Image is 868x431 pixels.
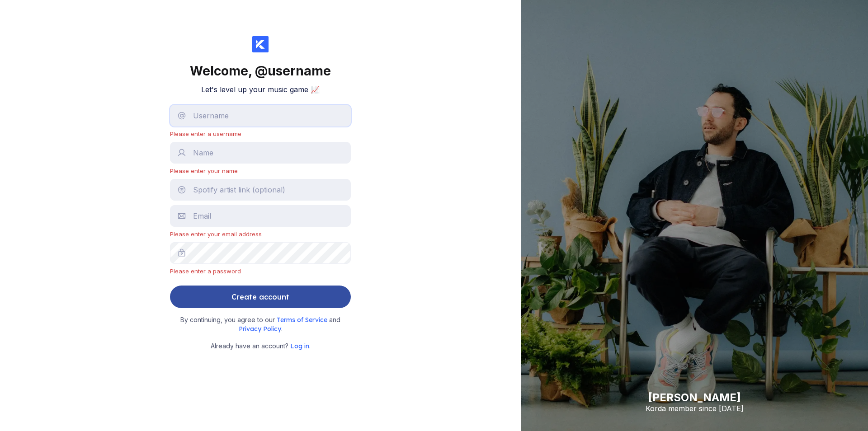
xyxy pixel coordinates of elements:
[170,130,351,137] div: Please enter a username
[255,63,268,79] span: @
[231,288,289,306] div: Create account
[170,167,351,174] div: Please enter your name
[201,85,320,94] h2: Let's level up your music game 📈
[170,142,351,164] input: Name
[290,342,309,350] a: Log in
[277,316,329,323] a: Terms of Service
[170,179,351,201] input: Spotify artist link (optional)
[170,286,351,308] button: Create account
[290,342,309,350] span: Log in
[170,267,351,275] div: Please enter a password
[646,391,744,404] div: [PERSON_NAME]
[170,105,351,126] input: Username
[646,404,744,413] div: Korda member since [DATE]
[239,325,281,333] span: Privacy Policy
[268,63,331,79] span: username
[175,315,346,334] small: By continuing, you agree to our and .
[170,230,351,238] div: Please enter your email address
[277,316,329,324] span: Terms of Service
[239,325,281,333] a: Privacy Policy
[190,63,331,79] div: Welcome,
[170,205,351,227] input: Email
[211,341,311,351] small: Already have an account? .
